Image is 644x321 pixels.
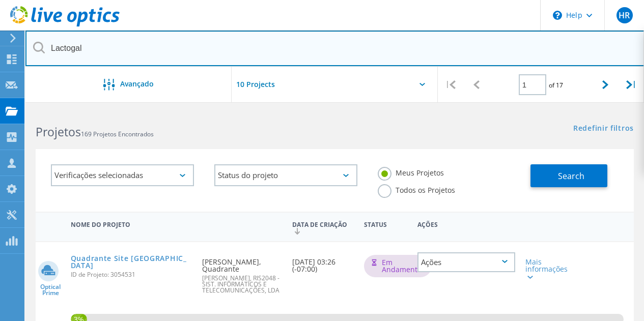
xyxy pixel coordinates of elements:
[71,272,192,278] span: ID de Projeto: 3054531
[378,184,455,194] label: Todos os Projetos
[202,275,282,294] span: [PERSON_NAME], RIS2048 - SIST. INFORMÁTICOS E TELECOMUNICAÇÕES, LDA
[530,164,607,187] button: Search
[197,242,287,304] div: [PERSON_NAME], Quadrante
[71,255,192,269] a: Quadrante Site [GEOGRAPHIC_DATA]
[549,81,563,90] span: of 17
[364,255,432,277] div: Em andamento
[214,164,357,186] div: Status do projeto
[618,67,644,103] div: |
[66,214,198,233] div: Nome do Projeto
[51,164,194,186] div: Verificações selecionadas
[81,130,154,138] span: 169 Projetos Encontrados
[10,21,120,28] a: Live Optics Dashboard
[558,170,584,182] span: Search
[417,252,515,272] div: Ações
[359,214,413,233] div: Status
[378,167,444,177] label: Meus Projetos
[525,258,563,280] div: Mais informações
[553,11,562,20] svg: \n
[573,125,634,133] a: Redefinir filtros
[619,11,630,19] span: HR
[438,67,464,103] div: |
[36,124,81,140] b: Projetos
[120,80,154,87] span: Avançado
[36,284,66,296] span: Optical Prime
[412,214,520,233] div: Ações
[287,214,359,240] div: Data de Criação
[287,242,359,283] div: [DATE] 03:26 (-07:00)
